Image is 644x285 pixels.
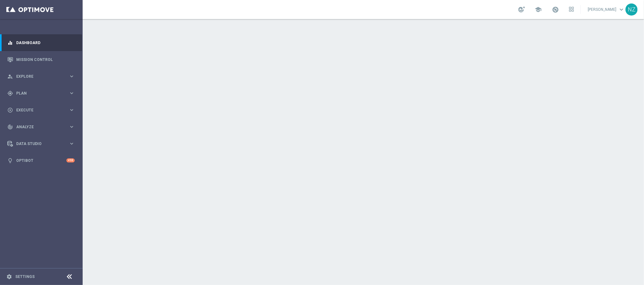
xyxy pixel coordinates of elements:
span: Execute [16,108,69,112]
div: Plan [7,90,69,96]
a: [PERSON_NAME]keyboard_arrow_down [587,5,626,14]
a: Settings [15,275,35,279]
i: settings [6,274,12,280]
i: gps_fixed [7,90,13,96]
button: gps_fixed Plan keyboard_arrow_right [7,91,75,96]
span: Data Studio [16,142,69,146]
i: keyboard_arrow_right [69,90,75,96]
span: Analyze [16,125,69,129]
div: NZ [626,3,638,16]
i: play_circle_outline [7,107,13,113]
div: Analyze [7,124,69,130]
div: +10 [66,158,75,162]
button: Data Studio keyboard_arrow_right [7,141,75,146]
a: Mission Control [16,51,75,68]
span: keyboard_arrow_down [618,6,625,13]
span: Explore [16,75,69,78]
button: Mission Control [7,57,75,62]
span: Plan [16,91,69,95]
a: Optibot [16,152,66,169]
i: person_search [7,74,13,79]
span: school [535,6,542,13]
div: Dashboard [7,34,75,51]
div: Explore [7,74,69,79]
div: Data Studio [7,141,69,147]
div: Optibot [7,152,75,169]
button: play_circle_outline Execute keyboard_arrow_right [7,108,75,113]
i: keyboard_arrow_right [69,73,75,79]
i: keyboard_arrow_right [69,107,75,113]
button: track_changes Analyze keyboard_arrow_right [7,124,75,129]
a: Dashboard [16,34,75,51]
i: equalizer [7,40,13,46]
i: track_changes [7,124,13,130]
i: lightbulb [7,158,13,163]
i: keyboard_arrow_right [69,141,75,147]
i: keyboard_arrow_right [69,124,75,130]
button: person_search Explore keyboard_arrow_right [7,74,75,79]
button: lightbulb Optibot +10 [7,158,75,163]
div: Execute [7,107,69,113]
div: Mission Control [7,51,75,68]
button: equalizer Dashboard [7,40,75,45]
